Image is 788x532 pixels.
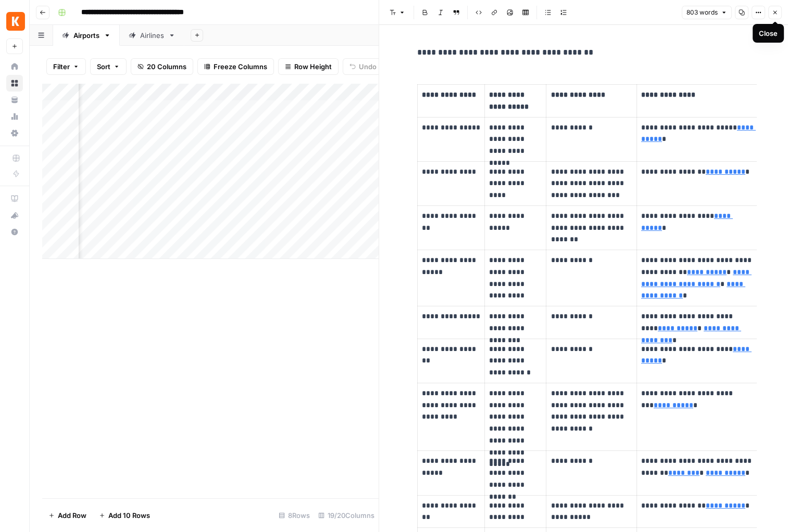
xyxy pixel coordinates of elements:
[274,507,314,524] div: 8 Rows
[6,58,23,75] a: Home
[314,507,379,524] div: 19/20 Columns
[686,8,718,17] span: 803 words
[6,75,23,92] a: Browse
[6,125,23,141] a: Settings
[294,61,332,72] span: Row Height
[6,108,23,125] a: Usage
[42,507,93,524] button: Add Row
[6,92,23,108] a: Your Data
[120,25,184,46] a: Airlines
[6,207,23,224] button: What's new?
[53,61,70,72] span: Filter
[343,58,383,75] button: Undo
[6,224,23,240] button: Help + Support
[6,190,23,207] a: AirOps Academy
[140,30,164,41] div: Airlines
[214,61,267,72] span: Freeze Columns
[108,510,150,521] span: Add 10 Rows
[6,8,23,34] button: Workspace: Kayak
[759,28,778,38] div: Close
[197,58,274,75] button: Freeze Columns
[90,58,127,75] button: Sort
[6,12,25,31] img: Kayak Logo
[147,61,186,72] span: 20 Columns
[278,58,339,75] button: Row Height
[53,25,120,46] a: Airports
[7,207,22,223] div: What's new?
[359,61,377,72] span: Undo
[58,510,86,521] span: Add Row
[97,61,110,72] span: Sort
[682,6,732,19] button: 803 words
[93,507,156,524] button: Add 10 Rows
[131,58,193,75] button: 20 Columns
[73,30,99,41] div: Airports
[46,58,86,75] button: Filter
